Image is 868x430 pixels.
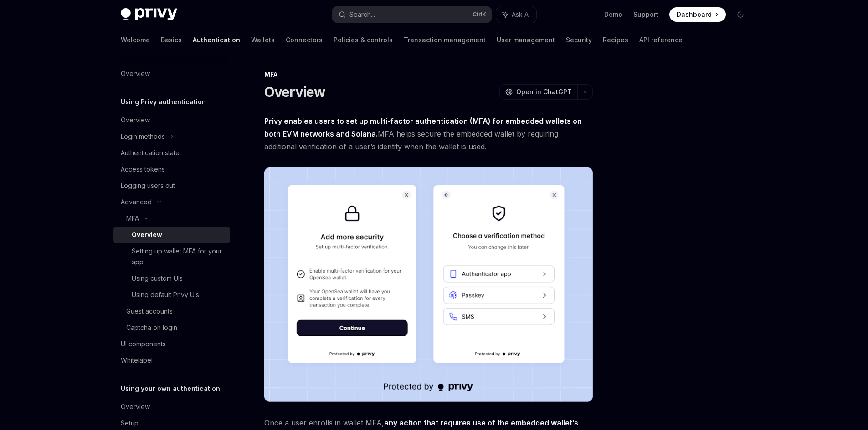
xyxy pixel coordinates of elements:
div: UI components [121,339,166,349]
img: images/MFA.png [264,167,593,402]
div: Access tokens [121,164,165,175]
div: Whitelabel [121,355,153,366]
a: Logging users out [113,177,230,194]
a: Overview [113,66,230,82]
a: Recipes [603,29,628,51]
span: Ctrl K [473,11,486,18]
a: Welcome [121,29,150,51]
a: Using default Privy UIs [113,287,230,303]
a: Setting up wallet MFA for your app [113,243,230,270]
a: API reference [639,29,683,51]
div: Authentication state [121,147,180,158]
a: Dashboard [669,7,726,22]
button: Toggle dark mode [733,7,748,22]
a: Captcha on login [113,319,230,336]
div: Login methods [121,131,165,142]
a: Access tokens [113,161,230,177]
div: Logging users out [121,180,175,191]
a: Basics [161,29,182,51]
div: Advanced [121,197,152,207]
div: Guest accounts [126,306,173,317]
h1: Overview [264,84,326,100]
span: Dashboard [677,10,712,19]
a: Support [633,10,658,19]
button: Open in ChatGPT [499,84,577,100]
a: Policies & controls [334,29,393,51]
h5: Using Privy authentication [121,96,206,107]
a: Wallets [251,29,275,51]
button: Search...CtrlK [332,6,492,23]
a: Overview [113,399,230,415]
div: Setup [121,418,139,429]
a: Authentication state [113,145,230,161]
div: Setting up wallet MFA for your app [132,246,225,268]
span: Open in ChatGPT [516,87,572,96]
span: Ask AI [512,10,530,19]
div: MFA [126,213,139,224]
a: Whitelabel [113,352,230,369]
a: Connectors [286,29,323,51]
button: Ask AI [496,6,536,23]
a: UI components [113,336,230,352]
a: Transaction management [404,29,486,51]
div: MFA [264,70,593,79]
div: Overview [121,115,150,126]
div: Overview [121,401,150,412]
div: Captcha on login [126,322,177,333]
a: User management [497,29,555,51]
a: Authentication [193,29,240,51]
div: Overview [132,229,162,240]
a: Demo [604,10,622,19]
span: MFA helps secure the embedded wallet by requiring additional verification of a user’s identity wh... [264,115,593,153]
div: Using custom UIs [132,273,183,284]
a: Overview [113,112,230,128]
div: Search... [349,9,375,20]
img: dark logo [121,8,177,21]
strong: Privy enables users to set up multi-factor authentication (MFA) for embedded wallets on both EVM ... [264,116,582,138]
div: Using default Privy UIs [132,289,199,300]
a: Security [566,29,592,51]
a: Guest accounts [113,303,230,319]
div: Overview [121,68,150,79]
a: Overview [113,227,230,243]
a: Using custom UIs [113,270,230,287]
h5: Using your own authentication [121,383,220,394]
